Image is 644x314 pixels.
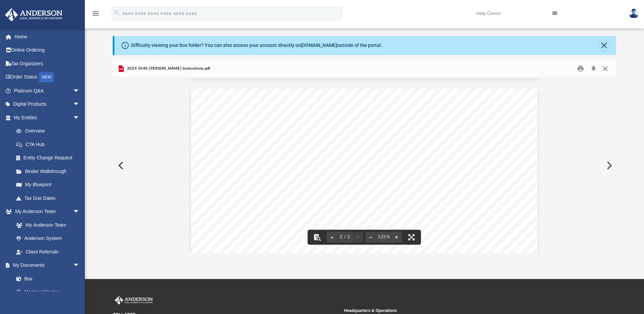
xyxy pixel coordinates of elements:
button: Print [574,63,587,74]
button: Next File [601,156,616,175]
button: Enter fullscreen [404,230,419,245]
a: [DOMAIN_NAME] [301,42,337,48]
span: 2 / 2 [337,235,352,239]
a: My Anderson Team [10,218,83,232]
a: Tax Organizers [5,57,90,70]
a: menu [92,13,100,18]
span: Voucher no. 4 by [DATE] ....... $5,820 [253,130,346,136]
small: Headquarters & Operations [344,308,570,314]
span: indefinitely. [232,198,260,204]
img: Anderson Advisors Platinum Portal [113,296,154,305]
span: Your copies of the returns are enclosed for your files. We suggest that you retain these copies [232,192,467,198]
a: My Blueprint [10,178,87,192]
i: menu [92,10,100,18]
a: Box [10,272,83,285]
a: Binder Walkthrough [10,164,90,178]
div: Current zoom level [376,235,391,239]
img: User Pic [629,8,639,18]
span: Very truly yours, [232,211,273,216]
div: Document Viewer [113,77,616,253]
a: Platinum Q&Aarrow_drop_down [5,84,90,98]
span: 2024 1040 [PERSON_NAME] Instructions.pdf [125,66,210,72]
span: arrow_drop_down [73,205,87,219]
span: This return has been prepared for electronic filing. Please sign, date, and return Form PA-8879 t... [232,155,486,160]
span: arrow_drop_down [73,259,87,273]
a: Anderson System [10,232,87,245]
a: Order StatusNEW [5,70,90,84]
button: Close [599,63,611,74]
button: Previous page [327,230,337,245]
a: Overview [10,124,90,138]
button: Toggle findbar [310,230,325,245]
a: My Entitiesarrow_drop_down [5,111,90,124]
a: Home [5,30,90,43]
button: Zoom in [391,230,402,245]
img: Anderson Advisors Platinum Portal [3,8,65,21]
button: Download [587,63,600,74]
div: Preview [113,60,616,253]
button: Previous File [113,156,128,175]
span: office. We will then submit your electronic return to the PDOR. Do not mail the paper copy of the... [232,161,492,167]
button: Close [600,41,609,50]
span: No payment is required. [232,180,292,186]
a: CTA Hub [10,138,90,151]
a: Digital Productsarrow_drop_down [5,98,90,111]
a: My Documentsarrow_drop_down [5,259,87,272]
div: Difficulty viewing your box folder? You can also access your account directly on outside of the p... [131,42,382,49]
button: Zoom out [365,230,376,245]
a: Entity Change Request [10,151,90,165]
span: arrow_drop_down [73,98,87,111]
a: My Anderson Teamarrow_drop_down [5,205,87,219]
span: [PERSON_NAME], CPA [232,242,294,248]
a: Online Ordering [5,43,90,57]
span: arrow_drop_down [73,111,87,125]
div: File preview [113,77,616,253]
div: NEW [39,72,54,82]
i: search [113,9,121,17]
span: [US_STATE] INCOME TAX RETURN: [232,142,327,148]
a: Tax Due Dates [10,191,90,205]
span: arrow_drop_down [73,84,87,98]
a: Meeting Minutes [10,285,87,299]
button: 2 / 2 [337,230,352,245]
a: Client Referrals [10,245,87,259]
span: to the PDOR. [232,167,265,173]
